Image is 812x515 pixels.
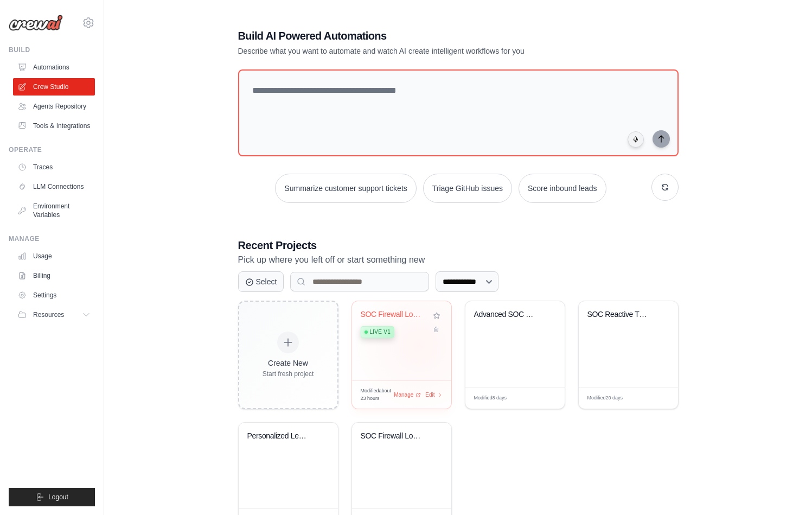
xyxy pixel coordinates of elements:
[651,174,679,201] button: Get new suggestions
[13,59,95,76] a: Automations
[13,267,95,284] a: Billing
[13,117,95,135] a: Tools & Integrations
[9,46,95,54] div: Build
[361,431,426,441] div: SOC Firewall Log Threat Detection
[238,46,603,56] p: Describe what you want to automate and watch AI create intelligent workflows for you
[13,178,95,195] a: LLM Connections
[519,174,606,203] button: Score inbound leads
[13,158,95,176] a: Traces
[13,78,95,96] a: Crew Studio
[9,145,95,154] div: Operate
[431,310,443,322] button: Add to favorites
[13,198,95,224] a: Environment Variables
[238,271,284,292] button: Select
[370,328,391,336] span: Live v1
[587,310,653,320] div: SOC Reactive Threat Verification Chain
[587,395,623,402] span: Modified 20 days
[13,287,95,304] a: Settings
[361,387,394,402] span: Modified about 23 hours
[425,391,434,399] span: Edit
[247,431,313,441] div: Personalized Learning Management System
[48,493,68,501] span: Logout
[13,306,95,323] button: Resources
[13,247,95,265] a: Usage
[33,310,64,319] span: Resources
[652,394,661,402] span: Edit
[394,391,413,399] span: Manage
[394,391,421,399] div: Manage deployment
[238,28,603,43] h1: Build AI Powered Automations
[9,15,63,31] img: Logo
[423,174,512,203] button: Triage GitHub issues
[13,98,95,115] a: Agents Repository
[238,238,679,253] h3: Recent Projects
[431,324,443,335] button: Delete project
[9,488,95,506] button: Logout
[361,310,426,320] div: SOC Firewall Log Analysis Automation
[263,370,314,378] div: Start fresh project
[474,395,507,402] span: Modified 8 days
[539,394,548,402] span: Edit
[263,358,314,368] div: Create New
[474,310,540,320] div: Advanced SOC Firewall Analysis Pipeline
[628,131,644,148] button: Click to speak your automation idea
[238,253,679,267] p: Pick up where you left off or start something new
[275,174,416,203] button: Summarize customer support tickets
[9,234,95,243] div: Manage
